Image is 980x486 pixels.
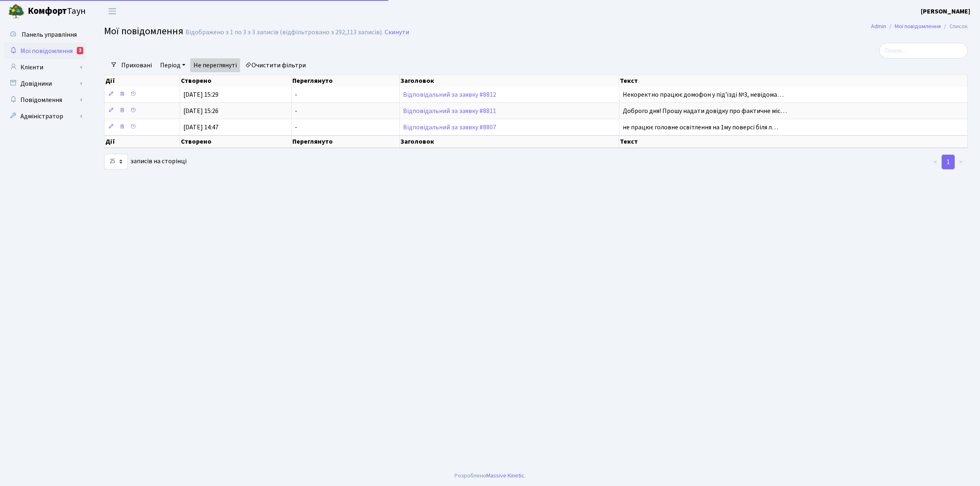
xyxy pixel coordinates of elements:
span: - [295,107,297,115]
a: Відповідальний за заявку #8807 [403,123,496,132]
a: Адміністратор [4,108,86,124]
th: Створено [180,75,292,87]
span: [DATE] 14:47 [183,123,218,132]
th: Текст [619,135,968,148]
th: Дії [105,75,180,87]
span: - [295,90,297,99]
a: Повідомлення [4,92,86,108]
span: Доброго дня! Прошу надати довідку про фактичне міс… [623,107,787,115]
a: Панель управління [4,27,86,43]
th: Створено [180,135,292,148]
div: 3 [77,47,83,54]
input: Пошук... [879,43,968,58]
span: - [295,123,297,132]
img: logo.png [8,3,24,20]
span: [DATE] 15:26 [183,107,218,115]
b: [PERSON_NAME] [921,7,970,16]
span: Таун [28,4,86,18]
select: записів на сторінці [104,154,128,169]
a: Скинути [385,29,409,36]
div: Розроблено . [454,471,526,480]
button: Переключити навігацію [102,4,122,18]
nav: breadcrumb [859,18,980,35]
th: Переглянуто [292,135,400,148]
a: 1 [942,155,955,169]
span: Мої повідомлення [104,24,183,38]
a: Не переглянуті [190,58,240,72]
b: Комфорт [28,4,67,18]
span: Некоректно працює домофон у під'їзді №3, невідома… [623,90,784,99]
th: Переглянуто [292,75,400,87]
th: Текст [619,75,968,87]
label: записів на сторінці [104,154,187,169]
span: Мої повідомлення [20,47,73,55]
a: Приховані [118,58,155,72]
a: Мої повідомлення3 [4,43,86,59]
div: Відображено з 1 по 3 з 3 записів (відфільтровано з 292,113 записів). [185,29,383,36]
a: Очистити фільтри [242,58,309,72]
a: Клієнти [4,59,86,75]
span: не працює головне освітлення на 1му поверсі біля л… [623,123,778,132]
a: Відповідальний за заявку #8812 [403,90,496,99]
th: Дії [105,135,180,148]
th: Заголовок [400,75,619,87]
a: Massive Kinetic [486,471,524,480]
a: Довідники [4,75,86,92]
a: Admin [871,22,886,31]
li: Список [941,22,968,31]
a: [PERSON_NAME] [921,7,970,16]
a: Період [157,58,189,72]
a: Мої повідомлення [895,22,941,31]
th: Заголовок [400,135,619,148]
a: Відповідальний за заявку #8811 [403,107,496,115]
span: [DATE] 15:29 [183,90,218,99]
span: Панель управління [22,30,77,39]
